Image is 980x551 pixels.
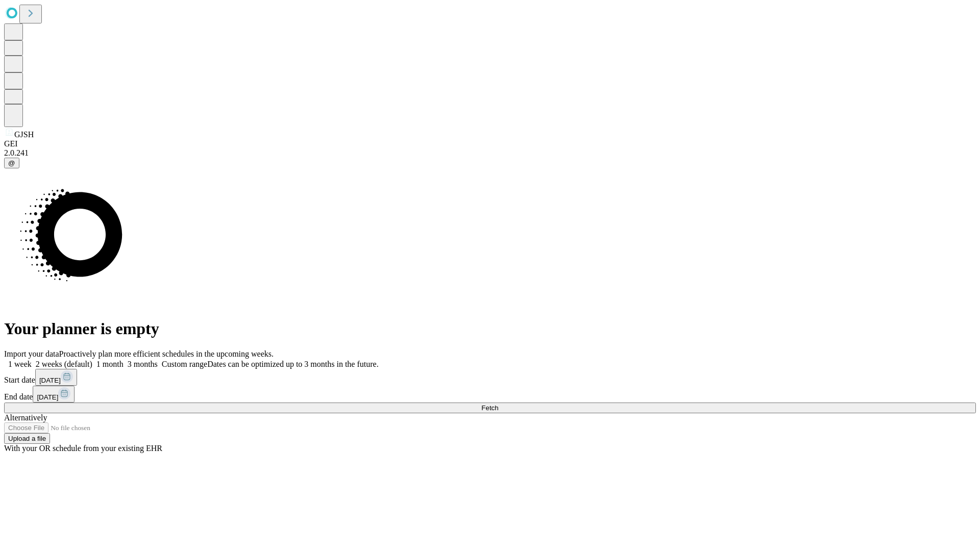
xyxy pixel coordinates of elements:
button: [DATE] [35,369,77,386]
span: Custom range [162,360,207,368]
span: With your OR schedule from your existing EHR [4,444,162,453]
button: Fetch [4,403,976,413]
span: Alternatively [4,413,47,422]
span: 2 weeks (default) [36,360,92,368]
span: Fetch [481,404,498,412]
span: 1 month [96,360,124,368]
span: 3 months [128,360,158,368]
h1: Your planner is empty [4,319,976,338]
button: @ [4,158,19,168]
span: GJSH [14,130,34,139]
button: [DATE] [33,386,75,403]
span: Import your data [4,349,59,358]
span: [DATE] [37,393,58,401]
div: End date [4,386,976,403]
button: Upload a file [4,433,50,444]
div: Start date [4,369,976,386]
span: Proactively plan more efficient schedules in the upcoming weeks. [59,349,274,358]
div: 2.0.241 [4,148,976,158]
div: GEI [4,139,976,148]
span: Dates can be optimized up to 3 months in the future. [207,360,378,368]
span: [DATE] [39,377,61,384]
span: 1 week [8,360,32,368]
span: @ [8,159,15,167]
